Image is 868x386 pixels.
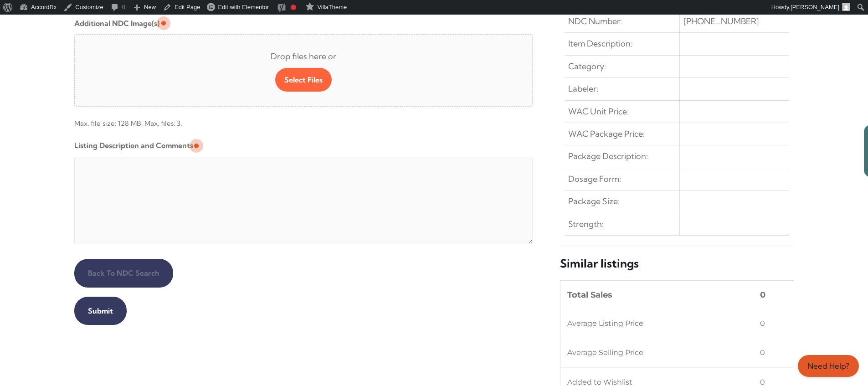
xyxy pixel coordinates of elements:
[89,49,518,64] span: Drop files here or
[760,316,765,331] span: 0
[568,82,598,96] span: Labeler:
[568,194,620,209] span: Package Size:
[568,104,629,119] span: WAC Unit Price:
[74,297,127,325] input: Submit
[275,68,332,92] button: select files, additional ndc image(s)
[568,36,632,51] span: Item Description:
[791,4,839,10] span: [PERSON_NAME]
[568,127,645,141] span: WAC Package Price:
[74,259,173,287] input: Back to NDC Search
[568,217,604,232] span: Strength:
[760,345,765,360] span: 0
[798,355,859,377] a: Need Help?
[74,110,533,131] span: Max. file size: 128 MB, Max. files: 3.
[568,149,648,164] span: Package Description:
[567,288,612,302] span: Total Sales
[74,138,193,153] label: Listing Description and Comments
[218,4,269,10] span: Edit with Elementor
[568,172,621,186] span: Dosage Form:
[74,16,159,31] label: Additional NDC Image(s)
[567,345,643,360] span: Average Selling Price
[760,288,765,302] span: 0
[568,14,622,29] span: NDC Number:
[567,316,643,331] span: Average Listing Price
[560,256,794,271] h5: Similar listings
[568,59,606,74] span: Category:
[291,5,296,10] div: Focus keyphrase not set
[683,14,759,29] span: [PHONE_NUMBER]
